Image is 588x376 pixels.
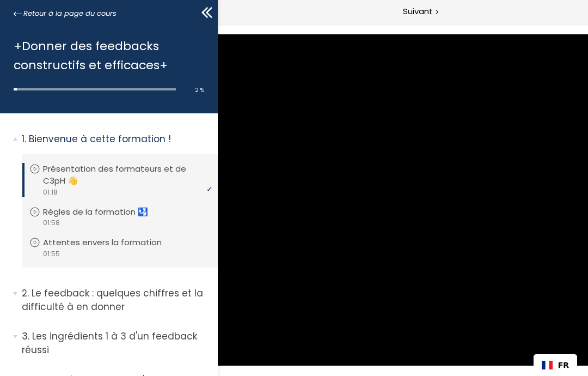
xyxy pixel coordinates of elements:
p: Présentation des formateurs et de C3pH 👋 [43,163,208,187]
p: Règles de la formation 🛂 [43,206,164,218]
span: 3. [22,330,29,343]
p: Bienvenue à cette formation ! [22,132,210,146]
span: Suivant [403,5,433,19]
div: Language selected: Français [534,354,577,376]
img: Français flag [542,361,553,369]
span: 2. [22,287,29,300]
span: 01:58 [42,218,60,228]
span: Retour à la page du cours [23,8,117,20]
h1: +Donner des feedbacks constructifs et efficaces+ [14,37,199,75]
img: f1f4e2d1f00916d8c73ad6df4d2fb1aa.png [45,269,117,307]
span: 2 % [195,86,204,94]
a: FR [542,361,569,369]
div: Language Switcher [534,354,577,376]
a: Retour à la page du cours [14,8,117,20]
p: Les ingrédients 1 à 3 d'un feedback réussi [22,330,210,356]
span: 1. [22,132,26,146]
span: 01:18 [42,187,58,197]
p: Le feedback : quelques chiffres et la difficulté à en donner [22,287,210,313]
